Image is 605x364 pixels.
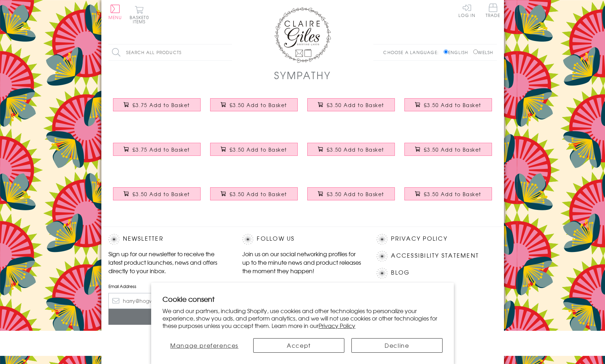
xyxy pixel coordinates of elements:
[230,190,287,198] span: £3.50 Add to Basket
[230,101,287,108] span: £3.50 Add to Basket
[307,187,395,200] button: £3.50 Add to Basket
[210,143,298,156] button: £3.50 Add to Basket
[108,45,232,60] input: Search all products
[303,182,400,212] a: Sympathy, Sorry, Thinking of you Card, Flowers, Sympathy £3.50 Add to Basket
[108,93,206,123] a: Sympathy Card, Sorry, Thinking of you, Embellished with pompoms £3.75 Add to Basket
[391,234,447,243] a: Privacy Policy
[206,182,303,212] a: Sympathy Card, Sorry Thinking of you, White Flowers fabric butterfly Embellished £3.50 Add to Basket
[303,93,400,123] a: Sympathy, Sorry, Thinking of you Card, Fern Flowers, Thoughts & Prayers £3.50 Add to Basket
[486,4,500,17] span: Trade
[170,341,238,350] span: Manage preferences
[113,98,201,111] button: £3.75 Add to Basket
[108,14,122,20] span: Menu
[133,14,149,25] span: 0 items
[391,268,410,277] a: Blog
[303,137,400,168] a: Sympathy Card, Sorry, Thinking of you, Sky & Clouds, Embossed and Foiled text £3.50 Add to Basket
[307,143,395,156] button: £3.50 Add to Basket
[108,283,229,289] label: Email Address
[424,101,481,108] span: £3.50 Add to Basket
[206,93,303,123] a: Sympathy, Sorry, Thinking of you Card, Blue Star, Embellished with a padded star £3.50 Add to Basket
[210,98,298,111] button: £3.50 Add to Basket
[473,49,478,54] input: Welsh
[444,49,471,55] label: English
[391,251,479,260] a: Accessibility Statement
[206,137,303,168] a: Sympathy, Sorry, Thinking of you Card, Heart, fabric butterfly Embellished £3.50 Add to Basket
[108,182,206,212] a: Sympathy, Sorry, Thinking of you Card, Flowers, Sorry £3.50 Add to Basket
[486,4,500,19] a: Trade
[113,143,201,156] button: £3.75 Add to Basket
[108,5,122,19] button: Menu
[307,98,395,111] button: £3.50 Add to Basket
[242,234,362,245] h2: Follow Us
[253,338,344,353] button: Accept
[400,137,497,168] a: Sympathy, Sorry, Thinking of you Card, Flowers, With Love £3.50 Add to Basket
[458,4,475,17] a: Log In
[274,68,331,82] h1: Sympathy
[130,6,149,24] button: Basket0 items
[242,249,362,275] p: Join us on our social networking profiles for up to the minute news and product releases the mome...
[108,309,229,325] input: Subscribe
[319,321,355,330] a: Privacy Policy
[225,45,232,60] input: Search
[327,190,384,198] span: £3.50 Add to Basket
[424,190,481,198] span: £3.50 Add to Basket
[162,307,443,329] p: We and our partners, including Shopify, use cookies and other technologies to personalize your ex...
[327,146,384,153] span: £3.50 Add to Basket
[108,234,229,245] h2: Newsletter
[327,101,384,108] span: £3.50 Add to Basket
[162,294,443,304] h2: Cookie consent
[132,101,190,108] span: £3.75 Add to Basket
[404,98,492,111] button: £3.50 Add to Basket
[404,187,492,200] button: £3.50 Add to Basket
[274,7,331,63] img: Claire Giles Greetings Cards
[113,187,201,200] button: £3.50 Add to Basket
[444,49,448,54] input: English
[230,146,287,153] span: £3.50 Add to Basket
[132,146,190,153] span: £3.75 Add to Basket
[473,49,493,55] label: Welsh
[404,143,492,156] button: £3.50 Add to Basket
[400,93,497,123] a: Sympathy, Sorry, Thinking of you Card, Watercolour, With Sympathy £3.50 Add to Basket
[351,338,443,353] button: Decline
[108,249,229,275] p: Sign up for our newsletter to receive the latest product launches, news and offers directly to yo...
[108,293,229,309] input: harry@hogwarts.edu
[132,190,190,198] span: £3.50 Add to Basket
[108,137,206,168] a: Sympathy Card, Flowers, Embellished with a colourful tassel £3.75 Add to Basket
[383,49,442,55] p: Choose a language:
[400,182,497,212] a: Sympathy, Sorry, Thinking of you Card, Flowers, Sorry for the loss of your pet £3.50 Add to Basket
[162,338,246,353] button: Manage preferences
[210,187,298,200] button: £3.50 Add to Basket
[424,146,481,153] span: £3.50 Add to Basket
